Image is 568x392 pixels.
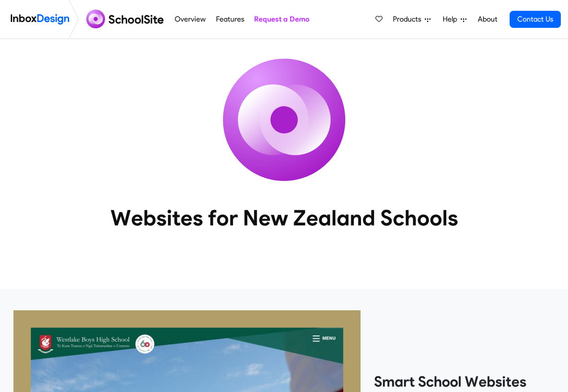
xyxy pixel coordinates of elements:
[374,373,555,391] heading: Smart School Websites
[443,14,461,25] span: Help
[251,10,312,28] a: Request a Demo
[510,11,561,28] a: Contact Us
[389,10,434,28] a: Products
[172,10,208,28] a: Overview
[439,10,470,28] a: Help
[83,9,170,30] img: schoolsite logo
[213,10,247,28] a: Features
[71,204,498,231] heading: Websites for New Zealand Schools
[203,39,365,201] img: icon_schoolsite.svg
[393,14,425,25] span: Products
[475,10,500,28] a: About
